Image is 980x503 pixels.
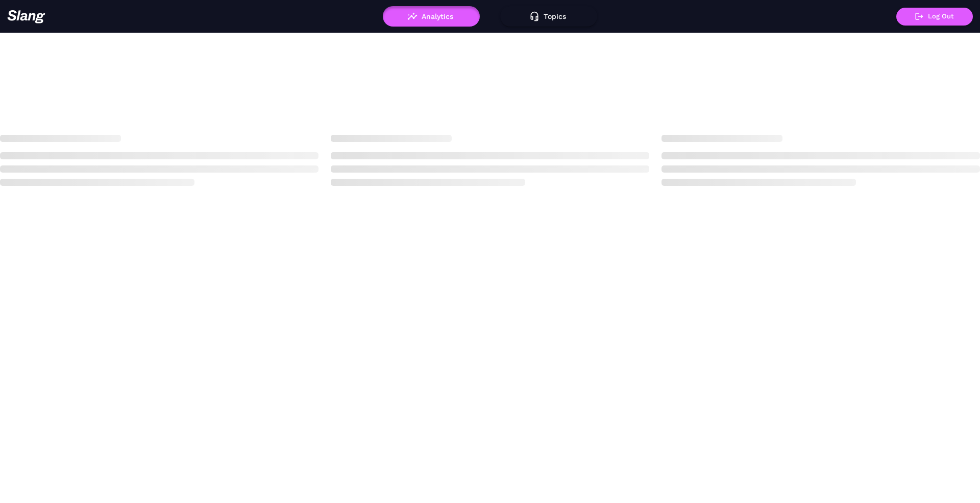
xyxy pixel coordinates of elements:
[7,10,45,23] img: 623511267c55cb56e2f2a487_logo2.png
[500,6,597,27] button: Topics
[383,12,480,19] a: Analytics
[896,8,973,26] button: Log Out
[383,6,480,27] button: Analytics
